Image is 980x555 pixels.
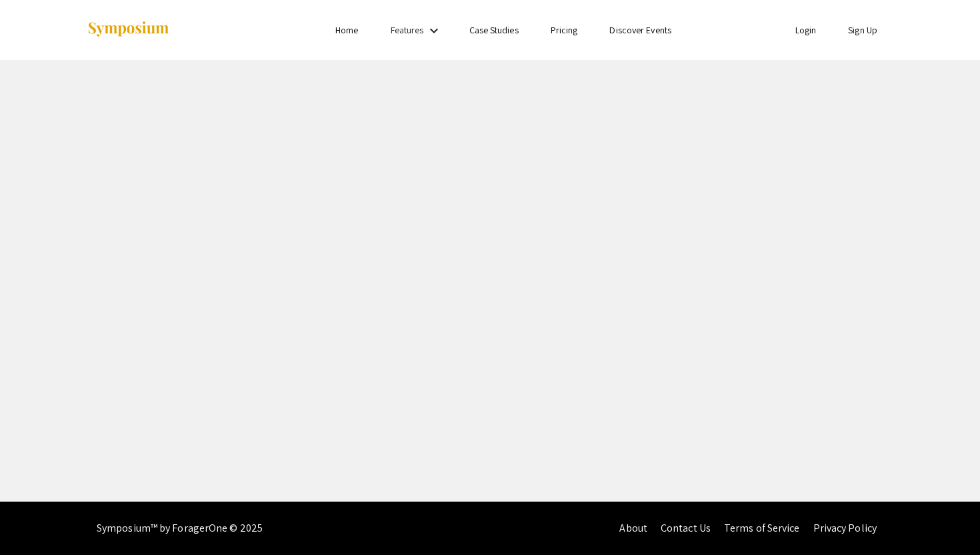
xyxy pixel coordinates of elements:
img: Symposium by ForagerOne [87,21,170,39]
a: Features [391,24,424,36]
a: Sign Up [848,24,877,36]
a: Contact Us [661,521,711,535]
a: Case Studies [469,24,519,36]
mat-icon: Expand Features list [426,23,442,39]
a: Pricing [551,24,578,36]
a: Login [795,24,817,36]
a: About [619,521,647,535]
a: Home [335,24,358,36]
a: Discover Events [609,24,671,36]
a: Terms of Service [724,521,800,535]
div: Symposium™ by ForagerOne © 2025 [97,502,263,555]
a: Privacy Policy [813,521,877,535]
